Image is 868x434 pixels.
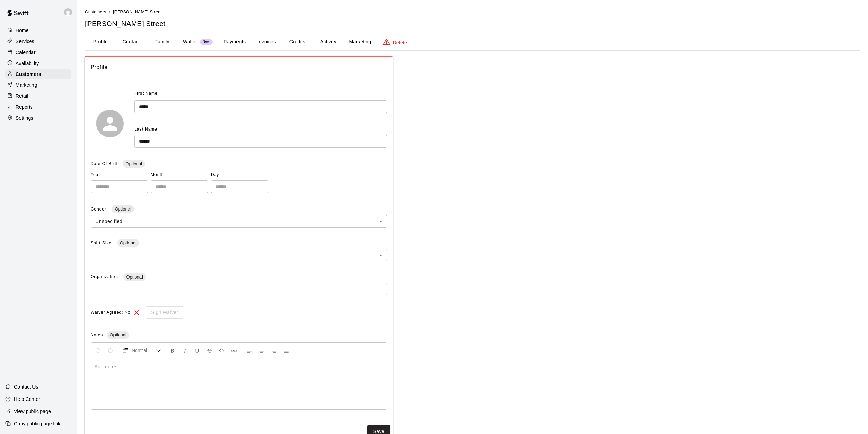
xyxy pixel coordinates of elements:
a: Marketing [5,80,71,90]
span: Month [151,169,208,180]
p: Contact Us [14,383,38,390]
div: To sign waivers in admin, this feature must be enabled in general settings [141,306,184,319]
p: Marketing [16,82,37,89]
span: [PERSON_NAME] Street [113,10,162,14]
a: Home [5,25,71,36]
button: Activity [313,34,343,50]
span: Notes [91,333,103,337]
span: Optional [112,206,134,212]
a: Calendar [5,47,71,57]
span: Shirt Size [91,241,113,245]
p: Delete [393,39,407,46]
button: Credits [282,34,313,50]
button: Redo [105,344,116,356]
button: Contact [116,34,147,50]
span: Day [211,169,268,180]
span: Year [91,169,148,180]
span: Organization [91,274,119,279]
button: Family [147,34,177,50]
button: Marketing [343,34,377,50]
button: Formatting Options [119,344,164,356]
div: Unspecified [91,215,387,228]
span: Optional [117,240,139,245]
p: View public page [14,408,51,415]
a: Reports [5,102,71,112]
p: Settings [16,114,33,121]
a: Services [5,36,71,46]
span: Profile [91,63,387,72]
a: Customers [85,9,106,14]
p: Customers [16,71,41,78]
p: Wallet [183,38,197,45]
p: Home [16,27,29,34]
a: Settings [5,113,71,123]
span: Optional [123,274,145,280]
p: Services [16,38,35,45]
a: Retail [5,91,71,101]
p: Copy public page link [14,420,60,427]
span: Customers [85,10,106,14]
h5: [PERSON_NAME] Street [85,19,860,28]
span: First Name [134,88,158,99]
p: Help Center [14,396,40,403]
span: Last Name [134,127,157,132]
button: Justify Align [281,344,292,356]
a: Availability [5,58,71,68]
nav: breadcrumb [85,8,860,16]
span: Optional [107,332,129,337]
button: Invoices [251,34,282,50]
button: Format Bold [167,344,178,356]
button: Insert Code [216,344,228,356]
button: Format Underline [191,344,203,356]
button: Undo [92,344,104,356]
button: Payments [218,34,251,50]
button: Center Align [256,344,268,356]
span: Gender [91,207,108,212]
div: Joe Florio [63,5,77,19]
img: Joe Florio [64,8,72,16]
button: Right Align [268,344,280,356]
p: Retail [16,93,28,99]
p: Availability [16,60,39,67]
button: Format Italics [179,344,191,356]
span: Waiver Agreed: No [91,307,131,318]
button: Profile [85,34,116,50]
a: Customers [5,69,71,79]
li: / [109,8,110,15]
p: Reports [16,104,33,110]
span: Date Of Birth [91,161,119,166]
button: Insert Link [228,344,240,356]
div: basic tabs example [85,34,860,50]
span: New [200,40,213,44]
button: Left Align [244,344,255,356]
span: Optional [123,161,145,166]
button: Format Strikethrough [204,344,215,356]
span: Normal [132,347,155,354]
p: Calendar [16,49,36,56]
